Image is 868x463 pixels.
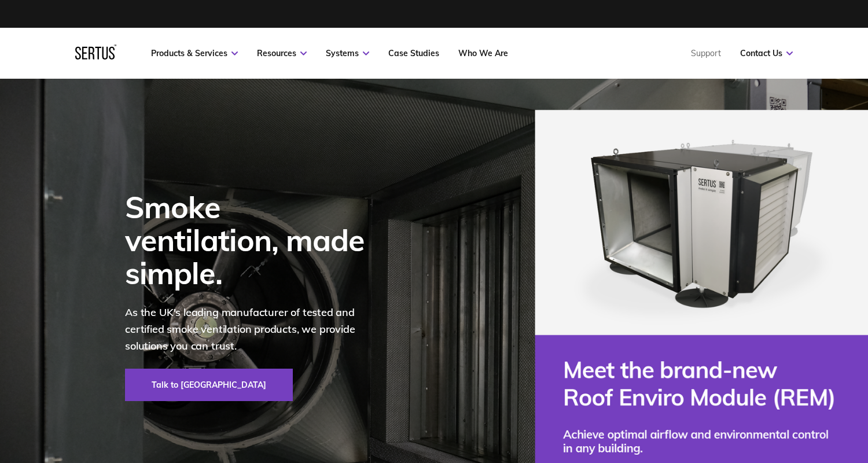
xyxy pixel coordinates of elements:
[257,48,307,58] a: Resources
[151,48,238,58] a: Products & Services
[125,304,380,354] p: As the UK's leading manufacturer of tested and certified smoke ventilation products, we provide s...
[326,48,369,58] a: Systems
[388,48,439,58] a: Case Studies
[740,48,793,58] a: Contact Us
[125,190,380,290] div: Smoke ventilation, made simple.
[691,48,721,58] a: Support
[125,369,293,401] a: Talk to [GEOGRAPHIC_DATA]
[458,48,508,58] a: Who We Are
